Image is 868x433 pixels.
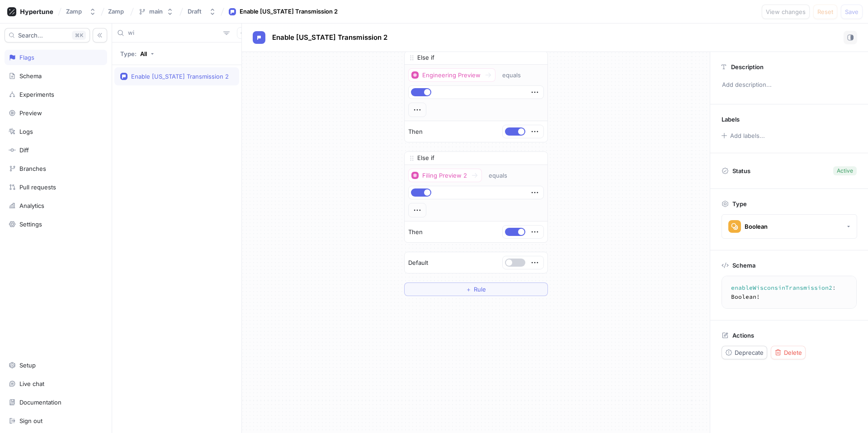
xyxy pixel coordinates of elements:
[845,9,859,14] span: Save
[502,71,521,79] div: equals
[731,63,764,71] p: Description
[128,28,220,38] input: Search...
[732,165,750,177] p: Status
[184,4,220,19] button: Draft
[498,68,534,82] button: equals
[19,165,46,172] div: Branches
[19,91,54,98] div: Experiments
[5,28,90,42] button: Search...K
[140,50,147,57] div: All
[19,417,42,424] div: Sign out
[722,214,857,239] button: Boolean
[19,221,42,228] div: Settings
[19,184,56,191] div: Pull requests
[66,8,82,15] div: Zamp
[813,5,837,19] button: Reset
[466,287,472,292] span: ＋
[784,350,802,355] span: Delete
[188,8,202,15] div: Draft
[404,282,548,296] button: ＋Rule
[735,350,764,355] span: Deprecate
[730,133,765,139] div: Add labels...
[135,4,177,19] button: main
[72,31,86,40] div: K
[108,8,124,14] span: Zamp
[62,4,100,19] button: Zamp
[417,53,434,62] p: Else if
[722,346,767,359] button: Deprecate
[732,200,747,207] p: Type
[732,262,755,269] p: Schema
[762,5,810,19] button: View changes
[732,332,754,339] p: Actions
[19,380,44,387] div: Live chat
[489,172,507,179] div: equals
[19,72,42,80] div: Schema
[485,169,520,182] button: equals
[408,228,423,237] p: Then
[474,287,486,292] span: Rule
[771,346,806,359] button: Delete
[19,202,44,209] div: Analytics
[841,5,863,19] button: Save
[120,50,137,57] p: Type:
[18,33,43,38] span: Search...
[272,34,387,41] span: Enable [US_STATE] Transmission 2
[817,9,833,14] span: Reset
[19,54,34,61] div: Flags
[149,8,163,15] div: main
[837,167,853,175] div: Active
[240,7,338,16] div: Enable [US_STATE] Transmission 2
[19,399,61,406] div: Documentation
[19,109,42,117] div: Preview
[766,9,806,14] span: View changes
[722,116,740,123] p: Labels
[131,73,229,80] div: Enable [US_STATE] Transmission 2
[19,128,33,135] div: Logs
[408,169,482,182] button: Filing Preview 2
[408,68,495,82] button: Engineering Preview
[422,172,467,179] div: Filing Preview 2
[417,154,434,163] p: Else if
[19,362,36,369] div: Setup
[422,71,481,79] div: Engineering Preview
[117,46,157,61] button: Type: All
[408,259,428,268] p: Default
[408,127,423,136] p: Then
[5,395,107,410] a: Documentation
[19,146,29,154] div: Diff
[745,223,768,231] div: Boolean
[718,130,767,141] button: Add labels...
[718,77,860,93] p: Add description...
